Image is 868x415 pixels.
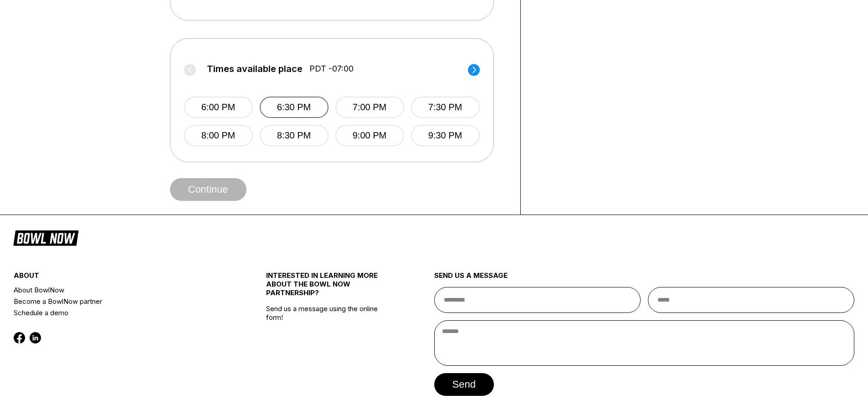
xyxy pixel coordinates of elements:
[260,125,329,146] button: 8:30 PM
[335,125,404,146] button: 9:00 PM
[14,284,224,296] a: About BowlNow
[184,97,253,118] button: 6:00 PM
[14,307,224,318] a: Schedule a demo
[309,64,354,74] span: PDT -07:00
[14,296,224,307] a: Become a BowlNow partner
[411,97,480,118] button: 7:30 PM
[434,373,494,396] button: send
[260,97,329,118] button: 6:30 PM
[434,271,855,287] div: send us a message
[411,125,480,146] button: 9:30 PM
[335,97,404,118] button: 7:00 PM
[184,125,253,146] button: 8:00 PM
[266,271,392,304] div: INTERESTED IN LEARNING MORE ABOUT THE BOWL NOW PARTNERSHIP?
[14,271,224,284] div: about
[207,64,303,74] span: Times available place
